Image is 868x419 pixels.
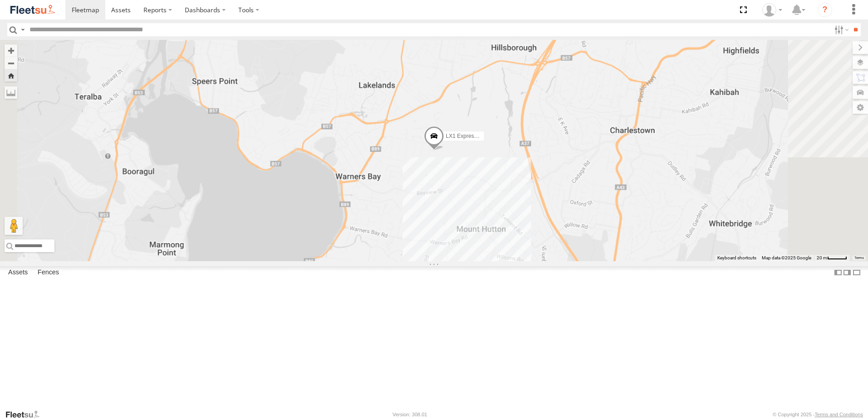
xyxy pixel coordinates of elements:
[831,23,850,36] label: Search Filter Options
[717,255,756,261] button: Keyboard shortcuts
[5,410,47,419] a: Visit our Website
[818,3,832,17] i: ?
[817,255,827,260] span: 20 m
[5,86,17,99] label: Measure
[33,266,64,279] label: Fences
[853,101,868,114] label: Map Settings
[854,256,864,260] a: Terms (opens in new tab)
[9,4,56,16] img: fleetsu-logo-horizontal.svg
[5,57,17,69] button: Zoom out
[446,133,487,140] span: LX1 Express Ute
[815,412,863,417] a: Terms and Conditions
[5,44,17,57] button: Zoom in
[5,69,17,82] button: Zoom Home
[852,266,861,279] label: Hide Summary Table
[5,217,23,235] button: Drag Pegman onto the map to open Street View
[759,3,785,17] div: Brodie Roesler
[393,412,427,417] div: Version: 308.01
[773,412,863,417] div: © Copyright 2025 -
[4,266,32,279] label: Assets
[19,23,26,36] label: Search Query
[762,255,811,260] span: Map data ©2025 Google
[814,255,850,261] button: Map Scale: 20 m per 40 pixels
[843,266,852,279] label: Dock Summary Table to the Right
[833,266,843,279] label: Dock Summary Table to the Left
